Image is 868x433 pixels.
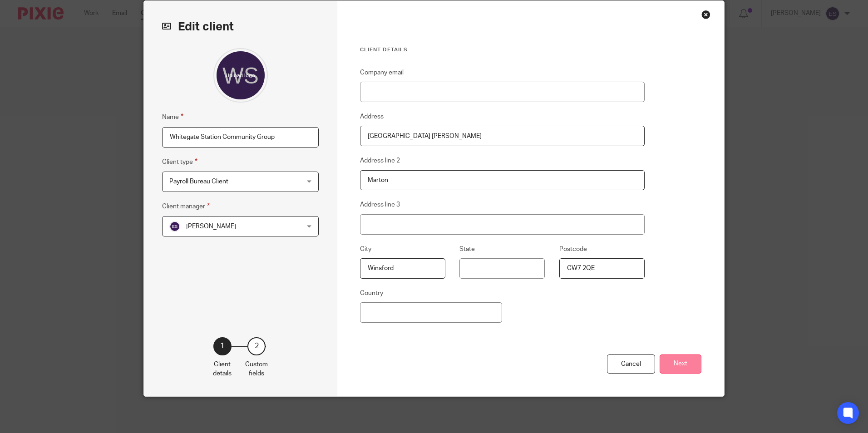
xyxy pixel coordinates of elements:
[360,46,645,54] h3: Client details
[360,289,383,298] label: Country
[162,19,319,34] h2: Edit client
[162,201,210,212] label: Client manager
[360,245,371,254] label: City
[162,112,183,122] label: Name
[169,178,228,185] span: Payroll Bureau Client
[360,112,384,121] label: Address
[162,157,197,167] label: Client type
[607,354,655,374] div: Cancel
[360,200,400,209] label: Address line 3
[459,245,475,254] label: State
[660,354,701,374] button: Next
[360,68,404,77] label: Company email
[701,10,710,19] div: Close this dialog window
[186,223,236,230] span: [PERSON_NAME]
[247,337,266,355] div: 2
[559,245,587,254] label: Postcode
[213,360,232,379] p: Client details
[169,221,180,232] img: svg%3E
[213,337,232,355] div: 1
[360,156,400,165] label: Address line 2
[245,360,268,379] p: Custom fields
